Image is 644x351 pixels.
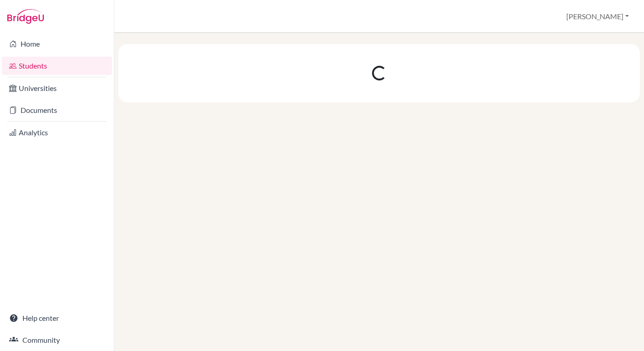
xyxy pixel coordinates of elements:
a: Help center [2,309,112,327]
a: Home [2,35,112,53]
a: Universities [2,79,112,97]
a: Documents [2,101,112,119]
img: Bridge-U [7,9,44,24]
a: Community [2,331,112,349]
button: [PERSON_NAME] [562,8,633,25]
a: Analytics [2,123,112,142]
a: Students [2,57,112,75]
